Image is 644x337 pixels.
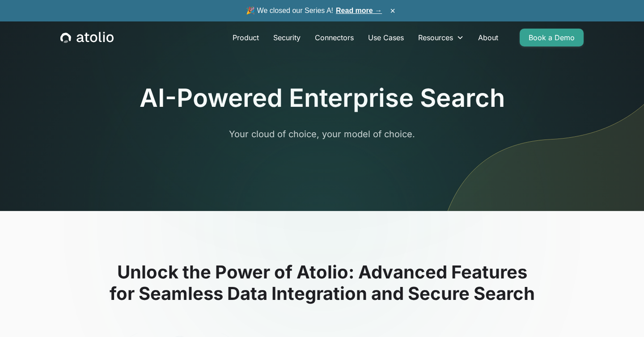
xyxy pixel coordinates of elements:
div: Resources [418,32,453,43]
a: Use Cases [361,29,411,46]
img: line [434,4,644,211]
p: Your cloud of choice, your model of choice. [150,127,494,141]
h1: AI-Powered Enterprise Search [140,83,505,113]
a: Read more → [336,7,382,14]
span: 🎉 We closed our Series A! [246,5,382,16]
a: Book a Demo [520,29,584,46]
a: home [60,32,114,43]
a: Connectors [308,29,361,46]
a: Product [225,29,266,46]
div: Resources [411,29,471,46]
a: Security [266,29,308,46]
button: × [387,6,398,16]
h2: Unlock the Power of Atolio: Advanced Features for Seamless Data Integration and Secure Search [36,261,608,304]
a: About [471,29,505,46]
